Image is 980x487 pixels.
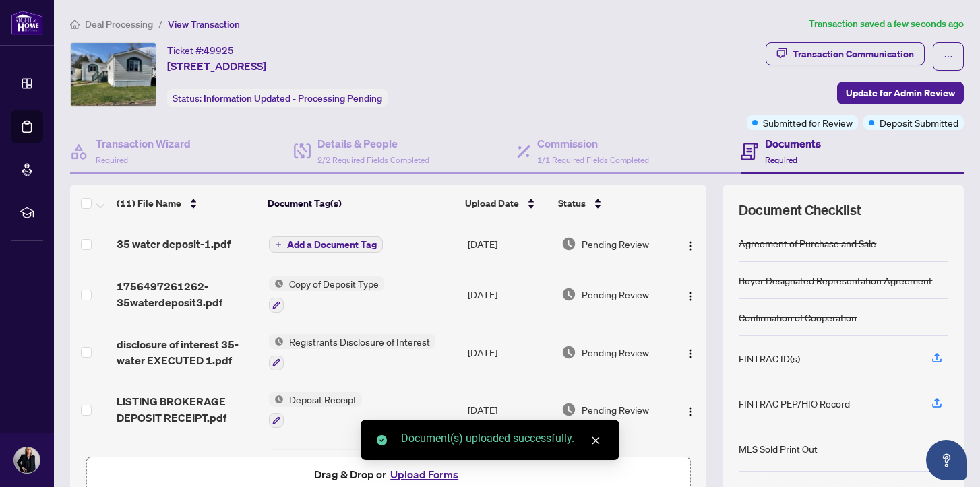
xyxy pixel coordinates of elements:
[401,430,603,447] div: Document(s) uploaded successfully.
[591,436,601,445] span: close
[739,236,876,251] div: Agreement of Purchase and Sale
[284,276,384,291] span: Copy of Deposit Type
[537,135,649,152] h4: Commission
[679,342,701,363] button: Logo
[588,433,603,448] a: Close
[269,236,383,253] button: Add a Document Tag
[167,42,234,58] div: Ticket #:
[85,18,153,30] span: Deal Processing
[275,241,282,248] span: plus
[739,396,850,411] div: FINTRAC PEP/HIO Record
[71,43,156,106] img: IMG-40756091_1.jpg
[11,10,43,35] img: logo
[314,465,462,483] span: Drag & Drop or
[269,236,383,253] button: Add a Document Tag
[269,334,284,349] img: Status Icon
[287,240,377,249] span: Add a Document Tag
[269,449,284,464] img: Status Icon
[561,236,576,251] img: Document Status
[284,334,435,349] span: Registrants Disclosure of Interest
[553,185,669,222] th: Status
[582,402,649,417] span: Pending Review
[269,334,435,370] button: Status IconRegistrants Disclosure of Interest
[462,323,556,381] td: [DATE]
[561,402,576,417] img: Document Status
[158,16,162,32] li: /
[168,18,240,30] span: View Transaction
[96,135,191,152] h4: Transaction Wizard
[462,381,556,439] td: [DATE]
[317,155,429,165] span: 2/2 Required Fields Completed
[766,42,925,65] button: Transaction Communication
[685,406,696,417] img: Logo
[465,196,519,211] span: Upload Date
[582,236,649,251] span: Pending Review
[765,155,797,165] span: Required
[386,465,462,483] button: Upload Forms
[679,233,701,255] button: Logo
[679,284,701,305] button: Logo
[739,310,857,325] div: Confirmation of Cooperation
[462,265,556,323] td: [DATE]
[117,236,231,252] span: 35 water deposit-1.pdf
[117,278,257,311] span: 1756497261262-35waterdeposit3.pdf
[284,449,384,464] span: Copy of Deposit Type
[96,155,128,165] span: Required
[739,273,932,288] div: Buyer Designated Representation Agreement
[561,287,576,302] img: Document Status
[117,336,257,368] span: disclosure of interest 35-water EXECUTED 1.pdf
[846,82,955,104] span: Update for Admin Review
[117,196,181,211] span: (11) File Name
[284,392,362,407] span: Deposit Receipt
[204,92,382,104] span: Information Updated - Processing Pending
[582,287,649,302] span: Pending Review
[685,240,696,251] img: Logo
[269,449,384,486] button: Status IconCopy of Deposit Type
[204,44,234,57] span: 49925
[377,435,387,445] span: check-circle
[739,201,861,220] span: Document Checklist
[269,392,284,407] img: Status Icon
[944,52,953,61] span: ellipsis
[462,222,556,265] td: [DATE]
[561,345,576,360] img: Document Status
[880,115,958,130] span: Deposit Submitted
[763,115,853,130] span: Submitted for Review
[837,82,964,104] button: Update for Admin Review
[269,392,362,428] button: Status IconDeposit Receipt
[793,43,914,65] div: Transaction Communication
[14,447,40,473] img: Profile Icon
[739,441,818,456] div: MLS Sold Print Out
[809,16,964,32] article: Transaction saved a few seconds ago
[739,351,800,366] div: FINTRAC ID(s)
[685,291,696,302] img: Logo
[167,58,266,74] span: [STREET_ADDRESS]
[269,276,384,313] button: Status IconCopy of Deposit Type
[269,276,284,291] img: Status Icon
[70,20,80,29] span: home
[262,185,460,222] th: Document Tag(s)
[117,393,257,426] span: LISTING BROKERAGE DEPOSIT RECEIPT.pdf
[685,348,696,359] img: Logo
[765,135,821,152] h4: Documents
[558,196,586,211] span: Status
[111,185,262,222] th: (11) File Name
[317,135,429,152] h4: Details & People
[926,440,967,480] button: Open asap
[582,345,649,360] span: Pending Review
[460,185,553,222] th: Upload Date
[679,399,701,420] button: Logo
[167,89,388,107] div: Status:
[537,155,649,165] span: 1/1 Required Fields Completed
